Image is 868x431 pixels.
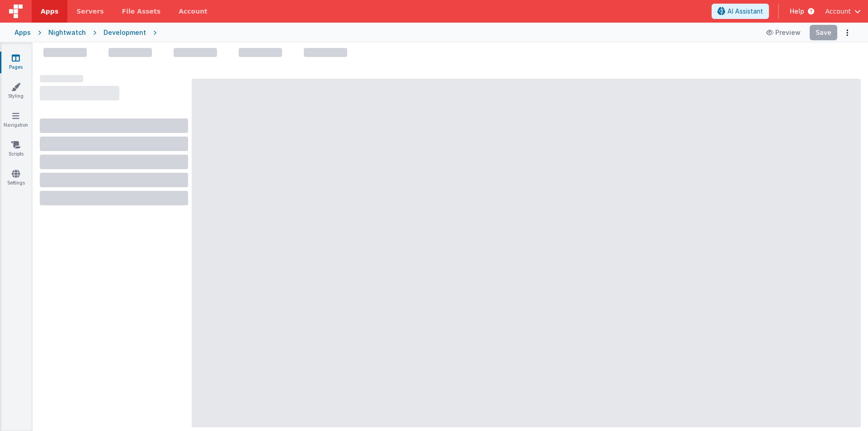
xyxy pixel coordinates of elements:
span: AI Assistant [727,7,763,16]
button: AI Assistant [712,4,769,19]
div: Apps [14,28,31,37]
span: Account [825,7,851,16]
span: Help [790,7,804,16]
button: Account [825,7,861,16]
div: Nightwatch [48,28,86,37]
span: Servers [76,7,104,16]
div: Development [104,28,146,37]
button: Save [810,25,837,40]
span: File Assets [122,7,161,16]
span: Apps [41,7,58,16]
button: Preview [761,25,806,40]
button: Options [841,26,854,39]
